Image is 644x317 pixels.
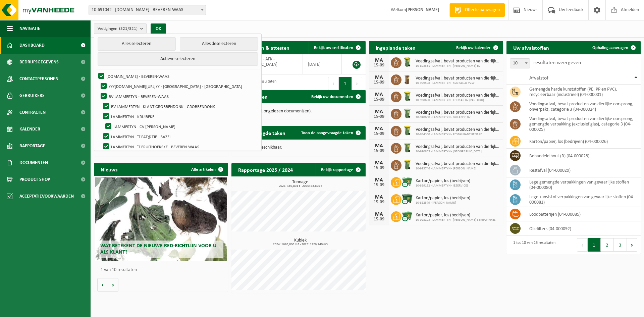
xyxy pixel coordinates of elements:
img: WB-0140-HPE-GN-50 [401,159,413,170]
span: 10-990855 - LAMMERTYN - [GEOGRAPHIC_DATA] [416,150,500,154]
a: Bekijk rapportage [316,163,365,176]
span: Karton/papier, los (bedrijven) [416,178,470,184]
h2: Uw afvalstoffen [506,41,556,54]
div: MA [372,160,386,166]
div: 15-09 [372,183,386,188]
label: LAMMERTYN - CV [PERSON_NAME] [104,121,258,131]
div: MA [372,177,386,183]
span: Offerte aanvragen [463,7,501,13]
span: Kalender [19,121,40,138]
button: 2 [601,238,614,252]
p: U heeft 4641 ongelezen document(en). [238,109,359,114]
img: WB-0140-HPE-GN-50 [401,108,413,119]
span: 10-993746 - LAMMERTYN - [PERSON_NAME] [416,167,500,171]
div: MA [372,92,386,97]
span: Voedingsafval, bevat producten van dierlijke oorsprong, onverpakt, categorie 3 [416,93,500,98]
span: 10-940600 - LAMMERTYN - BRILANDE BV [416,115,500,119]
button: Next [627,238,637,252]
span: Bekijk uw certificaten [314,46,353,50]
h2: Nieuws [94,163,124,176]
span: 10-929508 - LAMMERTYN - KSK KALLO VZW [416,81,500,85]
label: LAMMERTYN - KRUIBEKE [102,111,258,121]
div: 15-09 [372,63,386,68]
span: Karton/papier, los (bedrijven) [416,196,470,201]
label: LAMMERTYN - 'T PAT@TJE - BAZEL [102,131,258,142]
count: (321/321) [119,27,138,31]
button: Previous [577,238,588,252]
button: Volgende [108,278,118,292]
a: Bekijk uw kalender [451,41,502,54]
strong: [PERSON_NAME] [406,7,439,12]
img: WB-0140-HPE-GN-50 [401,56,413,68]
span: 10-691042 - LAMMERTYN.NET - BEVEREN-WAAS [89,5,206,15]
div: MA [372,58,386,63]
span: Documenten [19,154,48,171]
span: Wat betekent de nieuwe RED-richtlijn voor u als klant? [100,243,216,255]
a: Offerte aanvragen [449,3,505,17]
span: 10-928103 - LAMMERTYN - [PERSON_NAME] STRIPWINKEL [416,218,495,222]
button: Vorige [97,278,108,292]
label: resultaten weergeven [533,60,581,65]
span: Voedingsafval, bevat producten van dierlijke oorsprong, onverpakt, categorie 3 [416,127,500,133]
div: 15-09 [372,114,386,119]
span: Ophaling aanvragen [592,46,628,50]
div: 15-09 [372,97,386,102]
a: Ophaling aanvragen [587,41,640,54]
div: MA [372,143,386,149]
button: Alles selecteren [98,37,176,51]
h2: Ingeplande taken [369,41,422,54]
button: OK [151,23,166,34]
span: Acceptatievoorwaarden [19,188,74,205]
h3: Tonnage [235,180,366,188]
span: Product Shop [19,171,50,188]
p: 1 van 10 resultaten [101,268,225,272]
button: 1 [339,77,352,90]
button: Next [352,77,362,90]
td: gemengde harde kunststoffen (PE, PP en PVC), recycleerbaar (industrieel) (04-000001) [524,85,641,99]
span: Navigatie [19,20,40,37]
span: 10-984350 - LAMMERTYN - RESTAURANT RENARD [416,133,500,137]
h2: Rapportage 2025 / 2024 [231,163,300,176]
span: 10-691042 - LAMMERTYN.NET - BEVEREN-WAAS [89,5,206,15]
img: WB-0660-CU [401,176,413,188]
h3: Kubiek [235,238,366,246]
a: Bekijk uw documenten [306,90,365,103]
div: 1 tot 10 van 26 resultaten [510,237,555,252]
td: oliefilters (04-000092) [524,221,641,236]
div: MA [372,195,386,200]
td: karton/papier, los (bedrijven) (04-000026) [524,134,641,149]
td: lege kunststof verpakkingen van gevaarlijke stoffen (04-000081) [524,192,641,207]
span: Contracten [19,104,46,121]
span: Voedingsafval, bevat producten van dierlijke oorsprong, onverpakt, categorie 3 [416,59,500,64]
td: lege gemengde verpakkingen van gevaarlijke stoffen (04-000080) [524,177,641,192]
span: 2024: 1620,860 m3 - 2025: 1226,740 m3 [235,243,366,246]
span: Vestigingen [98,24,138,34]
td: voedingsafval, bevat producten van dierlijke oorsprong, gemengde verpakking (exclusief glas), cat... [524,114,641,134]
span: Voedingsafval, bevat producten van dierlijke oorsprong, onverpakt, categorie 3 [416,76,500,81]
span: Dashboard [19,37,45,54]
span: Bekijk uw kalender [456,46,491,50]
label: ???[DOMAIN_NAME][URL]?? - [GEOGRAPHIC_DATA] - [GEOGRAPHIC_DATA] [99,81,257,91]
span: 10-869192 - LAMMERTYN - IESERVICES [416,184,470,188]
div: 15-09 [372,131,386,136]
span: 10-882379 - [PERSON_NAME] [416,201,470,205]
div: 15-09 [372,217,386,222]
label: BV LAMMERTYN - BEVEREN-WAAS [99,91,257,101]
div: 15-09 [372,200,386,205]
td: behandeld hout (B) (04-000028) [524,149,641,163]
div: MA [372,126,386,131]
span: 10 [510,59,530,68]
div: MA [372,75,386,80]
span: Bedrijfsgegevens [19,54,59,70]
span: Rapportage [19,138,45,154]
td: loodbatterijen (04-000085) [524,207,641,221]
a: Wat betekent de nieuwe RED-richtlijn voor u als klant? [95,177,227,261]
td: [DATE] [303,54,342,74]
a: Bekijk uw certificaten [309,41,365,54]
div: 15-09 [372,80,386,85]
td: restafval (04-000029) [524,163,641,177]
h2: Aangevraagde taken [231,126,292,139]
span: Afvalstof [529,75,548,81]
label: [DOMAIN_NAME] - BEVEREN-WAAS [97,71,257,81]
img: WB-0140-HPE-BN-01 [401,73,413,85]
